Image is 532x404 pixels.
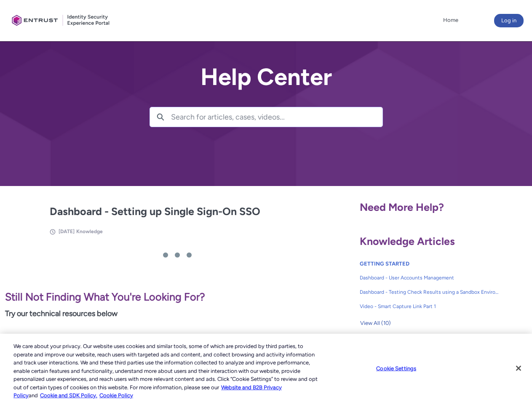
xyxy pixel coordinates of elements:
[150,64,383,90] h2: Help Center
[509,359,528,377] button: Close
[360,317,391,330] span: View All (10)
[360,285,500,299] a: Dashboard - Testing Check Results using a Sandbox Environment
[40,392,97,399] a: Cookie and SDK Policy.
[494,14,524,27] button: Log in
[441,14,460,27] a: Home
[360,201,444,213] span: Need More Help?
[5,289,350,305] p: Still Not Finding What You're Looking For?
[360,316,391,330] button: View All (10)
[59,229,75,234] span: [DATE]
[99,392,133,399] a: Cookie Policy
[50,204,305,220] h2: Dashboard - Setting up Single Sign-On SSO
[171,107,382,127] input: Search for articles, cases, videos...
[360,288,500,296] span: Dashboard - Testing Check Results using a Sandbox Environment
[5,308,350,319] p: Try our technical resources below
[150,107,171,127] button: Search
[360,271,500,285] a: Dashboard - User Accounts Management
[13,342,319,400] div: We care about your privacy. Our website uses cookies and similar tools, some of which are provide...
[360,235,455,247] span: Knowledge Articles
[76,228,103,235] li: Knowledge
[360,274,500,282] span: Dashboard - User Accounts Management
[370,360,422,377] button: Cookie Settings
[360,260,409,267] a: GETTING STARTED
[360,303,500,310] span: Video - Smart Capture Link Part 1
[360,299,500,314] a: Video - Smart Capture Link Part 1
